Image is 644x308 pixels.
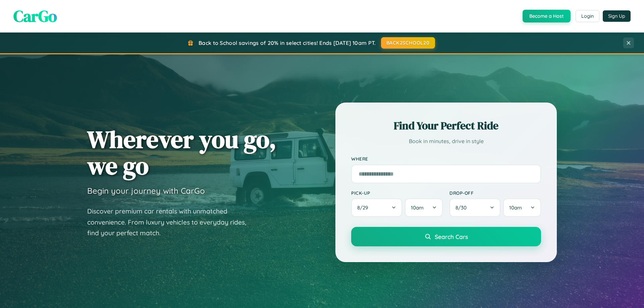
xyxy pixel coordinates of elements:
span: 10am [509,204,522,211]
label: Drop-off [449,190,541,196]
h3: Begin your journey with CarGo [87,186,205,196]
h2: Find Your Perfect Ride [351,118,541,133]
p: Discover premium car rentals with unmatched convenience. From luxury vehicles to everyday rides, ... [87,206,255,239]
span: Search Cars [435,233,468,240]
button: Sign Up [603,10,631,22]
span: CarGo [13,5,57,27]
button: Become a Host [523,10,571,22]
span: 8 / 29 [357,204,371,211]
h1: Wherever you go, we go [87,126,276,179]
span: Back to School savings of 20% in select cities! Ends [DATE] 10am PT. [199,40,376,46]
p: Book in minutes, drive in style [351,136,541,146]
button: BACK2SCHOOL20 [381,37,435,49]
button: 8/29 [351,198,402,217]
button: Search Cars [351,227,541,246]
button: 10am [503,198,541,217]
label: Pick-up [351,190,443,196]
span: 8 / 30 [455,204,470,211]
span: 10am [411,204,424,211]
label: Where [351,156,541,162]
button: 8/30 [449,198,500,217]
button: 10am [405,198,443,217]
button: Login [576,10,599,22]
